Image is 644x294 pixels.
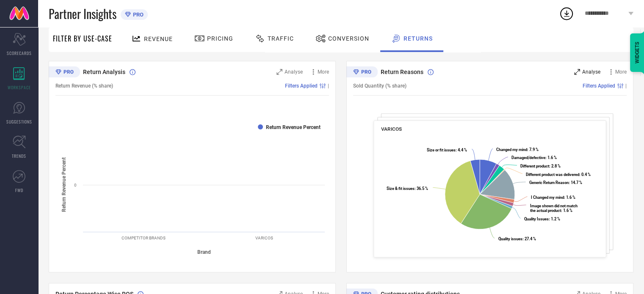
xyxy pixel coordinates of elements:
span: | [625,83,627,89]
tspan: Quality Issues [524,217,549,221]
span: WORKSPACE [8,84,31,91]
tspan: Generic Return Reason [529,180,569,185]
div: Premium [49,66,80,79]
span: PRO [131,11,144,18]
div: Premium [346,66,378,79]
text: : 27.4 % [498,236,536,241]
text: : 1.6 % [530,203,577,213]
span: Return Revenue (% share) [55,83,113,89]
span: Sold Quantity (% share) [353,83,406,89]
text: Return Revenue Percent [266,124,321,130]
span: Return Analysis [83,69,125,75]
span: VARICOS [381,126,401,132]
span: Analyse [285,69,303,75]
span: Filter By Use-Case [53,33,112,44]
text: : 36.5 % [387,186,428,191]
text: : 1.6 % [531,195,575,200]
tspan: Return Revenue Percent [61,157,67,212]
tspan: Quality issues [498,236,522,241]
span: TRENDS [12,153,26,159]
span: Analyse [582,69,600,75]
span: Partner Insights [49,5,116,22]
span: Return Reasons [381,69,423,75]
text: : 2.8 % [520,164,561,168]
span: Returns [404,35,433,42]
text: : 1.2 % [524,217,560,221]
text: : 0.4 % [526,172,591,176]
span: More [615,69,627,75]
tspan: Brand [197,249,211,255]
span: Pricing [207,35,233,42]
tspan: Size or fit issues [427,148,456,152]
svg: Zoom [574,69,580,75]
text: : 1.6 % [511,155,557,160]
tspan: Different product was delivered [526,172,579,176]
span: Revenue [144,36,173,42]
tspan: Changed my mind [496,147,527,152]
text: VARICOS [255,236,273,240]
span: FWD [15,187,23,193]
text: 0 [74,183,77,187]
tspan: Different product [520,164,549,168]
span: | [328,83,329,89]
div: Open download list [559,6,574,21]
span: Conversion [328,35,369,42]
svg: Zoom [276,69,282,75]
text: : 14.7 % [529,180,582,185]
span: Filters Applied [285,83,318,89]
tspan: I Changed my mind [531,195,564,200]
span: More [318,69,329,75]
tspan: Image shown did not match the actual product [530,203,577,213]
span: SUGGESTIONS [6,118,32,125]
tspan: Size & fit issues [387,186,415,191]
span: Filters Applied [583,83,615,89]
span: SCORECARDS [7,50,32,56]
tspan: Damaged/defective [511,155,545,160]
text: : 4.4 % [427,148,467,152]
text: COMPETITOR BRANDS [122,236,166,240]
span: Traffic [268,35,294,42]
text: : 7.9 % [496,147,539,152]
